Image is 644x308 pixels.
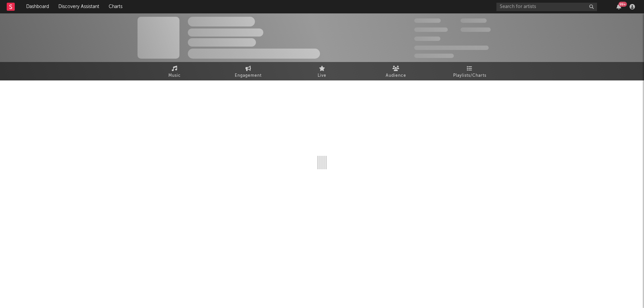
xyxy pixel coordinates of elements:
[414,54,454,58] span: Jump Score: 85.0
[359,62,433,80] a: Audience
[414,46,489,50] span: 50 000 000 Monthly Listeners
[211,62,285,80] a: Engagement
[285,62,359,80] a: Live
[616,4,621,9] button: 99+
[138,62,211,80] a: Music
[453,72,486,80] span: Playlists/Charts
[496,3,597,11] input: Search for artists
[414,27,448,32] span: 50 000 000
[461,18,487,23] span: 100 000
[414,37,440,41] span: 100 000
[461,27,491,32] span: 1 000 000
[619,2,627,7] div: 99 +
[433,62,506,80] a: Playlists/Charts
[414,18,441,23] span: 300 000
[168,72,181,80] span: Music
[235,72,262,80] span: Engagement
[318,72,326,80] span: Live
[386,72,406,80] span: Audience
